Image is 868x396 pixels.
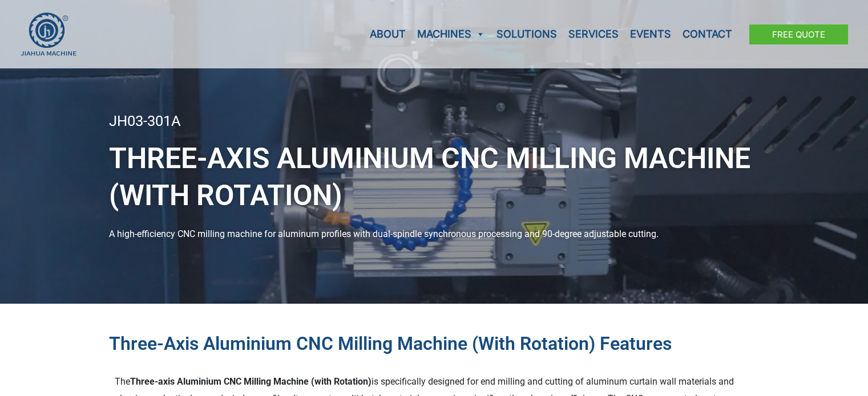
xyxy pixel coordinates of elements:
p: A high-efficiency CNC milling machine for aluminum profiles with dual-spindle synchronous process... [109,226,760,243]
h2: Three-axis Aluminium CNC Milling Machine (with Rotation) [109,140,760,214]
img: JH Aluminium Window & Door Processing Machines [20,12,77,56]
a: Free Quote [749,25,848,44]
h3: Three-axis Aluminium CNC Milling Machine (with Rotation) Features [109,332,760,356]
div: JH03-301A [109,114,760,129]
strong: Three-axis Aluminium CNC Milling Machine (with Rotation) [130,376,372,387]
